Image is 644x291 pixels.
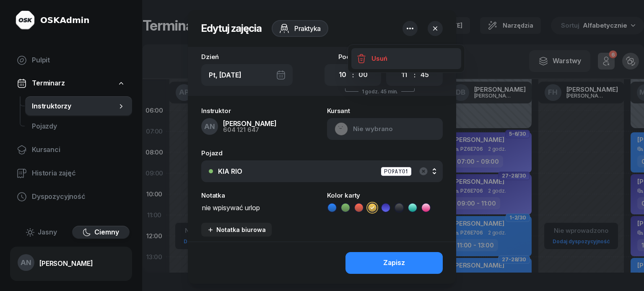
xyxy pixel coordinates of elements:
[10,163,132,183] a: Historia zajęć
[32,191,125,202] span: Dyspozycyjność
[352,70,354,80] div: :
[10,74,132,93] a: Terminarz
[10,187,132,207] a: Dyspozycyjność
[39,260,93,267] div: [PERSON_NAME]
[72,226,130,239] button: Ciemny
[21,259,31,266] span: AN
[223,120,277,127] div: [PERSON_NAME]
[32,121,125,132] span: Pojazdy
[201,160,443,182] button: KIA RIOPO9AY01
[371,53,387,64] div: Usuń
[32,101,117,112] span: Instruktorzy
[10,50,132,70] a: Pulpit
[345,252,443,274] button: Zapisz
[204,123,215,130] span: AN
[32,144,125,155] span: Kursanci
[25,96,132,116] a: Instruktorzy
[32,55,125,66] span: Pulpit
[201,223,272,237] button: Notatka biurowa
[381,167,412,176] div: PO9AY01
[383,258,405,268] div: Zapisz
[32,78,65,89] span: Terminarz
[94,227,119,238] span: Ciemny
[40,14,89,26] div: OSKAdmin
[201,22,262,35] h2: Edytuj zajęcia
[38,227,57,238] span: Jasny
[207,226,266,233] div: Notatka biurowa
[32,168,125,179] span: Historia zajęć
[25,116,132,136] a: Pojazdy
[218,168,242,175] div: KIA RIO
[15,10,35,30] img: logo-light@2x.png
[414,70,415,80] div: :
[13,226,70,239] button: Jasny
[223,127,277,133] div: 604 121 647
[10,140,132,160] a: Kursanci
